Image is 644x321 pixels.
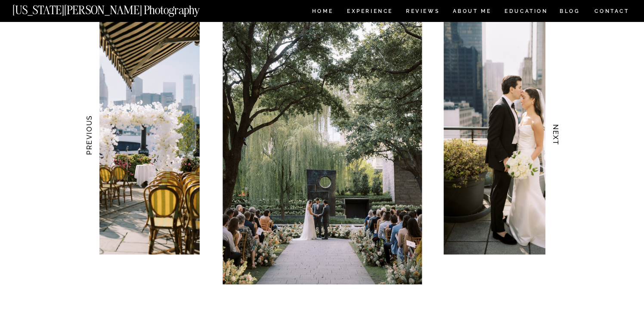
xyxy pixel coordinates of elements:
[406,9,438,16] a: REVIEWS
[594,6,630,16] a: CONTACT
[504,9,549,16] a: EDUCATION
[347,9,392,16] a: Experience
[12,4,229,12] a: [US_STATE][PERSON_NAME] Photography
[560,9,580,16] a: BLOG
[551,108,560,162] h3: NEXT
[310,9,335,16] a: HOME
[84,108,93,162] h3: PREVIOUS
[452,9,492,16] a: ABOUT ME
